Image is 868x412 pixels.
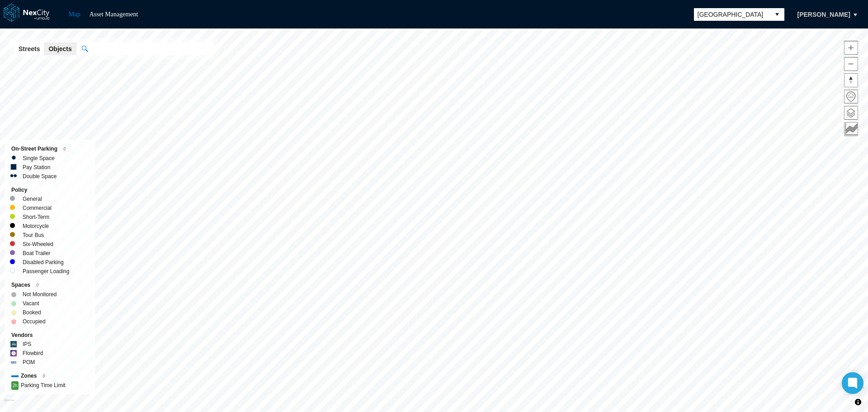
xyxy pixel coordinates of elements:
div: Vendors [11,331,89,340]
button: [PERSON_NAME] [788,7,860,22]
label: IPS [23,340,31,349]
a: Map [69,11,80,18]
span: Streets [19,44,40,53]
span: [GEOGRAPHIC_DATA] [698,10,766,19]
button: Home [844,90,858,104]
span: [PERSON_NAME] [797,10,850,19]
div: On-Street Parking [11,144,89,154]
label: General [23,194,42,204]
label: Booked [23,308,41,317]
label: Pay Station [23,163,50,172]
a: Asset Management [90,11,138,18]
button: Key metrics [844,122,858,136]
label: Six-Wheeled [23,240,53,249]
button: Zoom out [844,57,858,71]
span: 0 [36,283,39,288]
label: POM [23,358,35,367]
span: Zoom out [844,57,858,71]
label: Disabled Parking [23,258,64,267]
button: select [770,8,784,21]
div: Spaces [11,280,89,290]
button: Streets [14,43,44,55]
span: Reset bearing to north [844,74,858,87]
button: Reset bearing to north [844,73,858,87]
label: Flowbird [23,349,43,358]
label: Boat Trailer [23,249,50,258]
label: Parking Time Limit [21,381,66,390]
label: Passenger Loading [23,267,69,276]
div: Zones [11,371,89,381]
label: Commercial [23,204,52,213]
div: Policy [11,185,89,194]
label: Tour Bus [23,231,44,240]
button: Objects [44,43,76,55]
a: Mapbox homepage [4,399,14,409]
span: Toggle attribution [855,397,861,407]
label: Short-Term [23,213,49,222]
label: Double Space [23,172,57,181]
label: Single Space [23,154,55,163]
button: Zoom in [844,41,858,55]
label: Vacant [23,299,39,308]
label: Motorcycle [23,222,49,231]
span: 0 [42,374,45,379]
button: Layers management [844,106,858,120]
span: Objects [48,44,71,53]
label: Occupied [23,317,46,326]
label: Not Monitored [23,290,57,299]
span: Zoom in [844,41,858,54]
span: 0 [63,147,66,152]
span: 2h [11,381,19,390]
button: Toggle attribution [853,397,863,407]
